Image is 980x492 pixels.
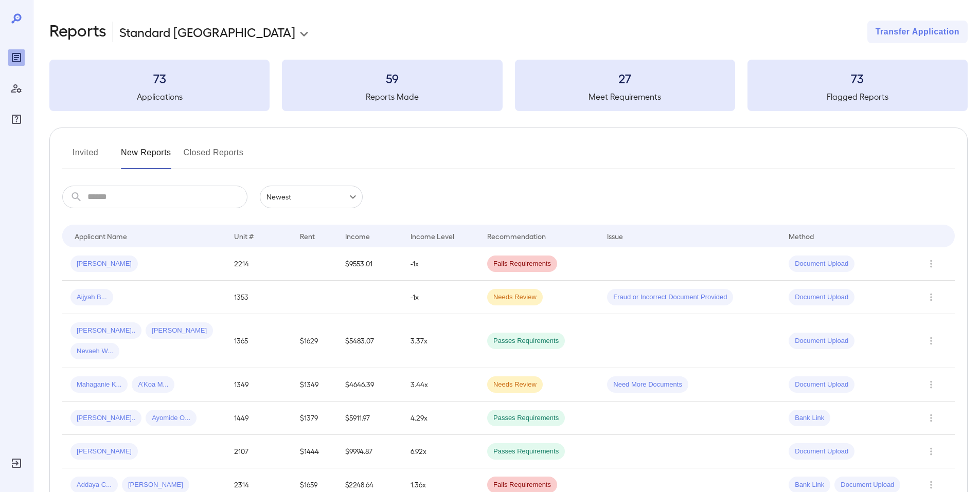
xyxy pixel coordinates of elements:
p: Standard [GEOGRAPHIC_DATA] [119,24,295,40]
span: A’Koa M... [132,380,174,390]
button: Row Actions [923,256,939,272]
div: Log Out [8,455,25,471]
td: $9553.01 [337,247,402,281]
span: Passes Requirements [487,413,565,423]
div: Rent [300,230,316,242]
td: $1629 [292,314,337,368]
span: Fails Requirements [487,480,557,490]
h5: Reports Made [282,90,502,103]
span: [PERSON_NAME] [146,326,213,336]
h3: 73 [747,70,968,86]
td: 1353 [226,281,291,314]
button: Row Actions [923,410,939,426]
td: $1379 [292,402,337,435]
td: 1365 [226,314,291,368]
h5: Flagged Reports [747,90,968,103]
button: Transfer Application [867,21,968,43]
span: Ayomide O... [146,413,197,423]
button: New Reports [121,144,171,169]
td: $1444 [292,435,337,468]
td: $5483.07 [337,314,402,368]
td: $9994.87 [337,435,402,468]
span: Addaya C... [70,480,118,490]
summary: 73Applications59Reports Made27Meet Requirements73Flagged Reports [49,60,968,111]
td: -1x [402,247,479,281]
div: Applicant Name [75,230,127,242]
span: Document Upload [789,380,854,390]
td: $5911.97 [337,402,402,435]
h2: Reports [49,21,106,43]
div: Unit # [234,230,254,242]
div: Income Level [411,230,454,242]
span: Document Upload [789,293,854,302]
h3: 27 [515,70,735,86]
h5: Applications [49,90,270,103]
button: Row Actions [923,333,939,349]
h3: 73 [49,70,270,86]
button: Row Actions [923,289,939,305]
span: Document Upload [789,336,854,346]
span: Document Upload [834,480,900,490]
div: Newest [260,186,363,208]
td: 3.37x [402,314,479,368]
td: 1449 [226,402,291,435]
button: Row Actions [923,376,939,393]
span: Needs Review [487,293,543,302]
span: Bank Link [789,480,830,490]
span: Fails Requirements [487,259,557,269]
span: Document Upload [789,447,854,457]
td: 6.92x [402,435,479,468]
td: 3.44x [402,368,479,402]
span: Passes Requirements [487,336,565,346]
div: FAQ [8,111,25,127]
td: 1349 [226,368,291,402]
span: [PERSON_NAME] [70,259,138,269]
span: Document Upload [789,259,854,269]
td: $1349 [292,368,337,402]
span: Nevaeh W... [70,347,119,356]
span: Needs Review [487,380,543,390]
span: Fraud or Incorrect Document Provided [607,293,733,302]
td: 4.29x [402,402,479,435]
span: [PERSON_NAME].. [70,413,141,423]
button: Invited [62,144,109,169]
h3: 59 [282,70,502,86]
span: Mahaganie K... [70,380,128,390]
span: [PERSON_NAME].. [70,326,141,336]
span: [PERSON_NAME] [70,447,138,457]
div: Recommendation [487,230,546,242]
button: Row Actions [923,443,939,460]
span: [PERSON_NAME] [122,480,189,490]
td: $4646.39 [337,368,402,402]
div: Method [789,230,814,242]
div: Reports [8,49,25,66]
span: Passes Requirements [487,447,565,457]
h5: Meet Requirements [515,90,735,103]
span: Bank Link [789,413,830,423]
div: Income [345,230,370,242]
div: Manage Users [8,80,25,97]
div: Issue [607,230,623,242]
span: Aijyah B... [70,293,113,302]
td: 2107 [226,435,291,468]
span: Need More Documents [607,380,688,390]
td: 2214 [226,247,291,281]
button: Closed Reports [184,144,244,169]
td: -1x [402,281,479,314]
